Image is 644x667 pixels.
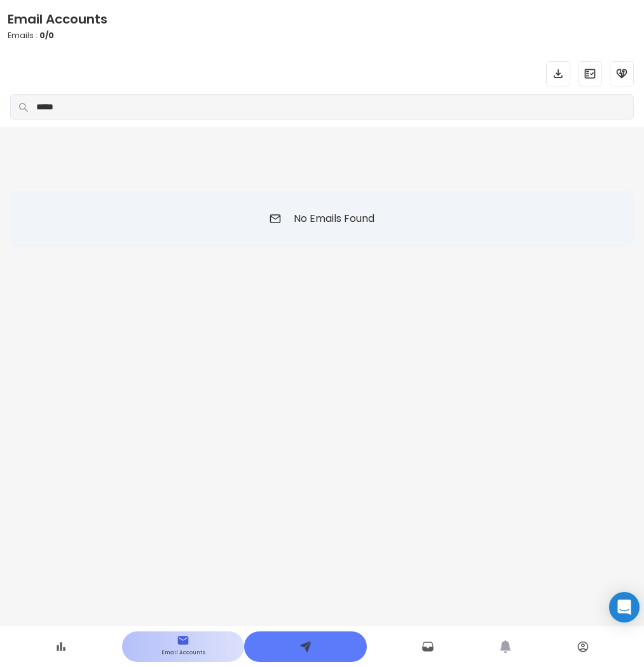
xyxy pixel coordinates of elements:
[8,31,107,41] p: Emails :
[294,211,374,226] p: No Emails Found
[161,647,205,659] p: Email Accounts
[609,592,640,622] div: Open Intercom Messenger
[8,10,107,28] h1: Email Accounts
[39,30,54,41] span: 0 / 0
